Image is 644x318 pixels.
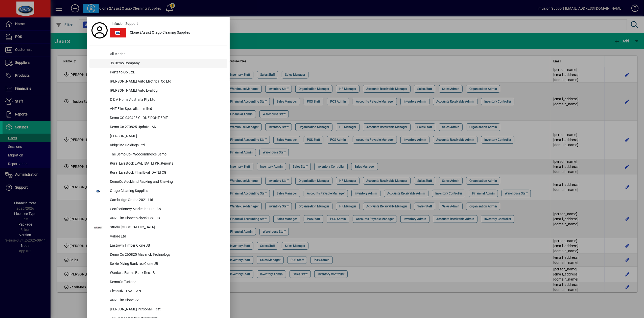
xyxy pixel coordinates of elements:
[106,278,227,287] div: DemoCo Turtons
[89,95,227,105] button: D & A Home Australia Pty Ltd
[106,205,227,214] div: Confectionery Marketing Ltd- AN
[89,168,227,177] button: Rural Livestock FInal Eval [DATE] CG
[106,187,227,196] div: Otago Cleaning Supplies
[106,132,227,141] div: [PERSON_NAME]
[106,123,227,132] div: Demo Co 270825 Update - AN
[89,278,227,287] button: DemoCo Turtons
[89,205,227,214] button: Confectionery Marketing Ltd- AN
[106,150,227,159] div: The Demo Co - Woocommerce Demo
[106,77,227,86] div: [PERSON_NAME] Auto Electrical Co Ltd
[89,150,227,159] button: The Demo Co - Woocommerce Demo
[89,105,227,114] button: ANZ Film Specialist Limited
[106,305,227,314] div: [PERSON_NAME] Personal - Test
[89,177,227,187] button: DemoCo Auckland Racking and Shelving
[106,86,227,95] div: [PERSON_NAME] Auto Eval Cg
[89,232,227,241] button: Valore Ltd
[106,68,227,77] div: Parts to Go Ltd.
[89,59,227,68] button: JS Demo Company
[106,105,227,114] div: ANZ Film Specialist Limited
[106,114,227,123] div: Demo CO 040425 CLONE DONT EDIT
[89,77,227,86] button: [PERSON_NAME] Auto Electrical Co Ltd
[89,114,227,123] button: Demo CO 040425 CLONE DONT EDIT
[106,232,227,241] div: Valore Ltd
[106,214,227,223] div: ANZ Film Clone to check GST JB
[106,95,227,105] div: D & A Home Australia Pty Ltd
[89,132,227,141] button: [PERSON_NAME]
[89,68,227,77] button: Parts to Go Ltd.
[89,223,227,232] button: Studio [GEOGRAPHIC_DATA]
[126,28,227,37] div: Clone 2Assist Otago Cleaning Supplies
[106,241,227,250] div: Eastown Timber Clone JB
[89,196,227,205] button: Cambridge Grains 2021 Ltd
[106,159,227,168] div: Rural Livestock EVAL [DATE] KR_Reports
[106,287,227,296] div: CleanBiz - EVAL -AN
[89,305,227,314] button: [PERSON_NAME] Personal - Test
[106,177,227,187] div: DemoCo Auckland Racking and Shelving
[112,21,138,26] span: Infusion Support
[106,141,227,150] div: Ridgeline Holdings Ltd
[89,50,227,59] button: All Marine
[106,296,227,305] div: ANZ Film Clone V2
[89,141,227,150] button: Ridgeline Holdings Ltd
[110,28,227,37] button: Clone 2Assist Otago Cleaning Supplies
[89,260,227,269] button: Selkie Diving Bank rec Clone JB
[106,269,227,278] div: Wantara Farms Bank Rec JB
[89,269,227,278] button: Wantara Farms Bank Rec JB
[106,260,227,269] div: Selkie Diving Bank rec Clone JB
[89,250,227,260] button: Demo Co 260825 Maverick Technology
[110,19,227,28] a: Infusion Support
[89,287,227,296] button: CleanBiz - EVAL -AN
[89,86,227,95] button: [PERSON_NAME] Auto Eval Cg
[106,50,227,59] div: All Marine
[89,296,227,305] button: ANZ Film Clone V2
[106,250,227,260] div: Demo Co 260825 Maverick Technology
[89,26,110,35] a: Profile
[106,223,227,232] div: Studio [GEOGRAPHIC_DATA]
[89,159,227,168] button: Rural Livestock EVAL [DATE] KR_Reports
[106,168,227,177] div: Rural Livestock FInal Eval [DATE] CG
[106,196,227,205] div: Cambridge Grains 2021 Ltd
[89,187,227,196] button: Otago Cleaning Supplies
[89,123,227,132] button: Demo Co 270825 Update - AN
[106,59,227,68] div: JS Demo Company
[89,214,227,223] button: ANZ Film Clone to check GST JB
[89,241,227,250] button: Eastown Timber Clone JB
